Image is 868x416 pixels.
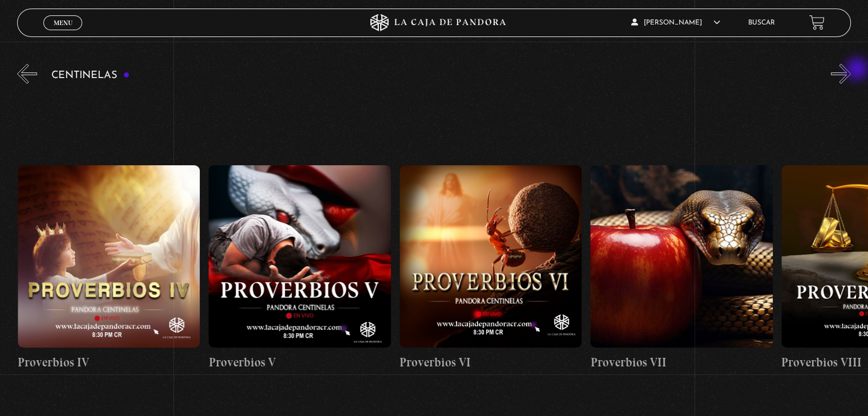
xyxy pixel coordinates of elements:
[399,353,582,372] h4: Proverbios VI
[54,19,72,26] span: Menu
[208,353,390,372] h4: Proverbios V
[748,19,775,26] a: Buscar
[50,28,76,36] span: Cerrar
[631,19,720,26] span: [PERSON_NAME]
[590,353,772,372] h4: Proverbios VII
[809,15,825,30] a: View your shopping cart
[831,64,851,84] button: Next
[51,70,130,81] h3: Centinelas
[18,353,200,372] h4: Proverbios IV
[17,64,37,84] button: Previous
